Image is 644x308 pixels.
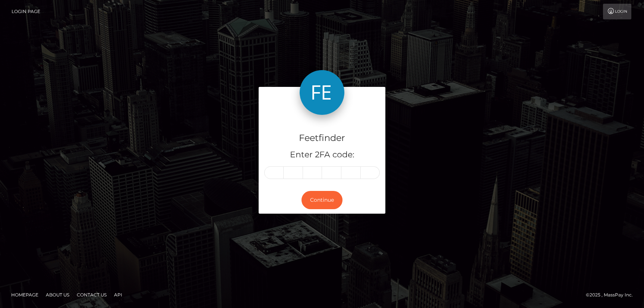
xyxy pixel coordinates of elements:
[302,191,342,209] button: Continue
[300,70,344,115] img: Feetfinder
[74,289,110,301] a: Contact Us
[12,4,40,19] a: Login Page
[264,149,380,161] h5: Enter 2FA code:
[111,289,125,301] a: API
[264,132,380,145] h4: Feetfinder
[43,289,72,301] a: About Us
[603,4,631,19] a: Login
[8,289,41,301] a: Homepage
[586,291,638,299] div: © 2025 , MassPay Inc.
